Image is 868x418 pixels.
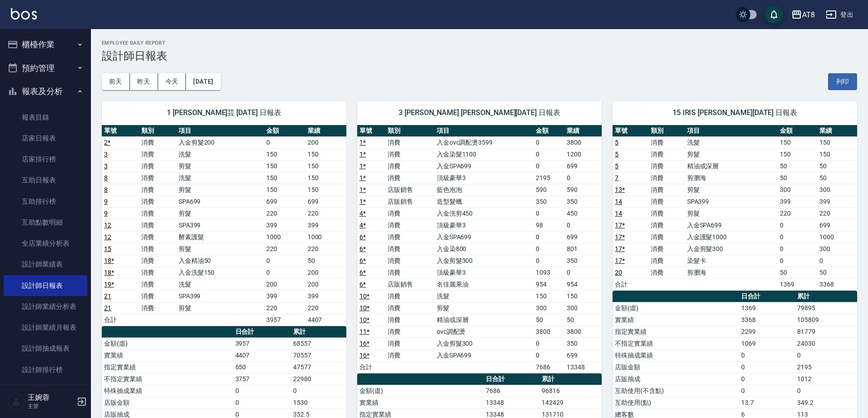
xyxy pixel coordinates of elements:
[649,184,684,196] td: 消費
[615,269,622,276] a: 20
[649,219,684,231] td: 消費
[534,302,564,314] td: 300
[778,255,818,267] td: 0
[817,219,857,231] td: 699
[434,302,534,314] td: 剪髮
[305,196,346,207] td: 699
[4,33,87,56] button: 櫃檯作業
[305,278,346,290] td: 200
[434,160,534,172] td: 入金SPA699
[434,125,534,137] th: 項目
[534,361,564,373] td: 7686
[102,125,139,137] th: 單號
[4,128,87,149] a: 店家日報表
[4,56,87,80] button: 預約管理
[685,125,778,137] th: 項目
[788,5,818,24] button: AT8
[434,326,534,337] td: ovc調配燙
[613,302,739,314] td: 金額(虛)
[434,231,534,243] td: 入金SPA699
[649,160,684,172] td: 消費
[233,326,291,338] th: 日合計
[305,243,346,255] td: 220
[685,148,778,160] td: 剪髮
[176,243,264,255] td: 剪髮
[264,136,305,148] td: 0
[613,278,649,290] td: 合計
[176,160,264,172] td: 剪髮
[739,349,795,361] td: 0
[564,219,601,231] td: 0
[765,5,783,24] button: save
[615,151,619,158] a: 5
[613,361,739,373] td: 店販金額
[534,207,564,219] td: 0
[434,314,534,326] td: 精油或深層
[534,160,564,172] td: 0
[233,361,291,373] td: 650
[264,196,305,207] td: 699
[534,184,564,196] td: 590
[139,184,176,196] td: 消費
[434,136,534,148] td: 入金ovc調配燙3599
[613,349,739,361] td: 特殊抽成業績
[795,291,857,302] th: 累計
[176,125,264,137] th: 項目
[564,136,601,148] td: 3800
[649,255,684,267] td: 消費
[739,314,795,326] td: 3368
[685,160,778,172] td: 精油或深層
[104,186,108,193] a: 8
[176,207,264,219] td: 剪髮
[564,196,601,207] td: 350
[385,196,434,207] td: 店販銷售
[186,73,220,90] button: [DATE]
[130,73,158,90] button: 昨天
[11,8,37,20] img: Logo
[649,136,684,148] td: 消費
[102,50,857,62] h3: 設計師日報表
[817,172,857,184] td: 50
[564,160,601,172] td: 699
[564,302,601,314] td: 300
[685,184,778,196] td: 剪髮
[233,349,291,361] td: 4407
[434,172,534,184] td: 頂級豪華3
[139,255,176,267] td: 消費
[795,349,857,361] td: 0
[139,243,176,255] td: 消費
[613,125,857,291] table: a dense table
[564,290,601,302] td: 150
[534,243,564,255] td: 0
[264,267,305,278] td: 0
[104,210,108,217] a: 9
[264,207,305,219] td: 220
[385,255,434,267] td: 消費
[817,148,857,160] td: 150
[817,196,857,207] td: 399
[264,160,305,172] td: 150
[305,184,346,196] td: 150
[615,139,619,146] a: 5
[4,254,87,275] a: 設計師業績表
[305,136,346,148] td: 200
[817,136,857,148] td: 150
[385,267,434,278] td: 消費
[104,162,108,170] a: 3
[613,326,739,337] td: 指定實業績
[817,231,857,243] td: 1000
[613,314,739,326] td: 實業績
[233,373,291,385] td: 3757
[305,314,346,326] td: 4407
[4,80,87,103] button: 報表及分析
[685,255,778,267] td: 染髮卡
[264,219,305,231] td: 399
[385,184,434,196] td: 店販銷售
[649,243,684,255] td: 消費
[385,337,434,349] td: 消費
[534,136,564,148] td: 0
[649,196,684,207] td: 消費
[828,73,857,90] button: 列印
[291,373,346,385] td: 22980
[649,267,684,278] td: 消費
